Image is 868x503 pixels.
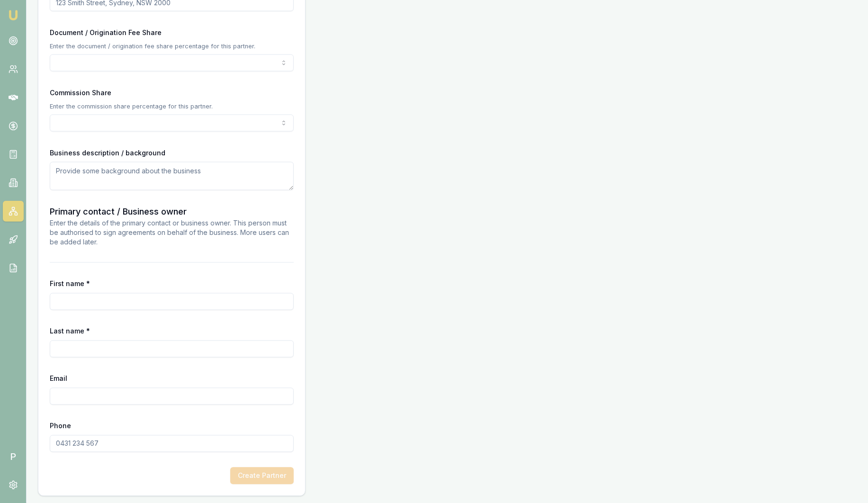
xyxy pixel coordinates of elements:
label: Business description / background [50,149,165,157]
label: First name * [50,280,90,288]
input: 0431 234 567 [50,435,294,452]
h3: Primary contact / Business owner [50,206,294,219]
label: Document / Origination Fee Share [50,28,162,36]
p: Enter the details of the primary contact or business owner. This person must be authorised to sig... [50,219,294,247]
img: emu-icon-u.png [8,9,19,21]
label: Email [50,375,67,383]
label: Last name * [50,327,90,335]
p: Enter the commission share percentage for this partner. [50,102,294,111]
label: Phone [50,422,71,430]
p: Enter the document / origination fee share percentage for this partner. [50,42,294,51]
label: Commission Share [50,89,111,97]
span: P [3,446,24,467]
